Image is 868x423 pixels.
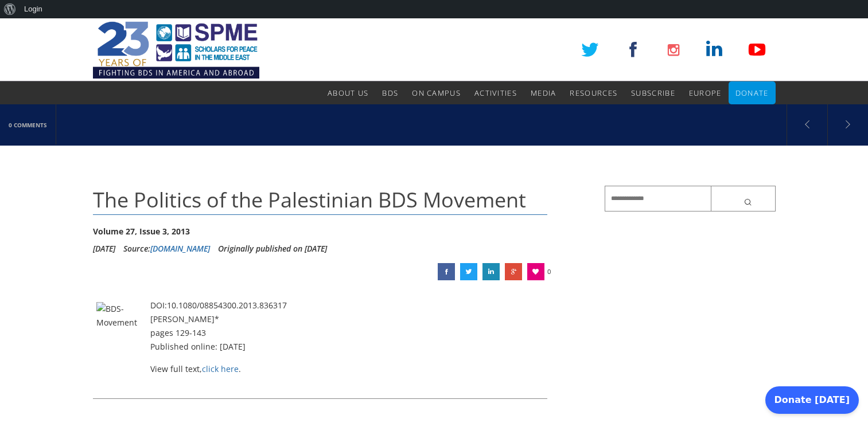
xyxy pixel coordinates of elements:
[689,81,722,104] a: Europe
[382,88,398,98] span: BDS
[474,81,517,104] a: Activities
[438,263,455,280] a: The Politics of the Palestinian BDS Movement
[531,81,556,104] a: Media
[123,240,210,257] div: Source:
[93,240,115,257] li: [DATE]
[631,81,675,104] a: Subscribe
[382,81,398,104] a: BDS
[474,88,517,98] span: Activities
[202,363,239,374] a: click here
[631,88,675,98] span: Subscribe
[505,263,522,280] a: The Politics of the Palestinian BDS Movement
[412,81,461,104] a: On Campus
[460,263,477,280] a: The Politics of the Palestinian BDS Movement
[482,263,500,280] a: The Politics of the Palestinian BDS Movement
[735,88,769,98] span: Donate
[328,81,368,104] a: About Us
[570,81,617,104] a: Resources
[150,243,210,254] a: [DOMAIN_NAME]
[689,88,722,98] span: Europe
[218,240,327,257] li: Originally published on [DATE]
[93,186,526,214] span: The Politics of the Palestinian BDS Movement
[547,263,551,280] span: 0
[412,88,461,98] span: On Campus
[531,88,556,98] span: Media
[570,88,617,98] span: Resources
[93,18,259,81] img: SPME
[96,302,147,378] img: BDS-Movement
[735,81,769,104] a: Donate
[328,88,368,98] span: About Us
[93,362,548,376] p: View full text, .
[93,223,548,240] div: Volume 27, Issue 3, 2013
[93,299,548,353] p: DOI:10.1080/08854300.2013.836317 [PERSON_NAME]* pages 129-143 Published online: [DATE]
